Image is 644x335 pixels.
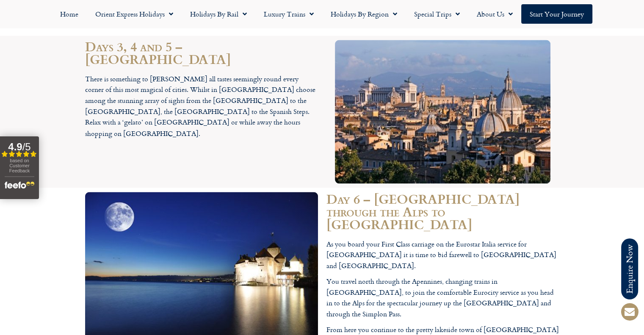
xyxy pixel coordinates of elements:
a: Orient Express Holidays [87,4,182,24]
a: Holidays by Region [322,4,406,24]
a: Special Trips [406,4,468,24]
a: About Us [468,4,521,24]
h2: Days 3, 4 and 5 – [GEOGRAPHIC_DATA] [85,40,318,65]
p: You travel north through the Apennines, changing trains in [GEOGRAPHIC_DATA], to join the comfort... [326,276,559,319]
p: As you board your First Class carriage on the Eurostar Italia service for [GEOGRAPHIC_DATA] it is... [326,238,559,271]
p: There is something to [PERSON_NAME] all tastes seemingly round every corner of this most magical ... [85,74,318,139]
h2: Day 6 – [GEOGRAPHIC_DATA] through the Alps to [GEOGRAPHIC_DATA] [326,192,559,230]
a: Holidays by Rail [182,4,255,24]
nav: Menu [4,4,640,24]
a: Luxury Trains [255,4,322,24]
a: Start your Journey [521,4,592,24]
a: Home [52,4,87,24]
